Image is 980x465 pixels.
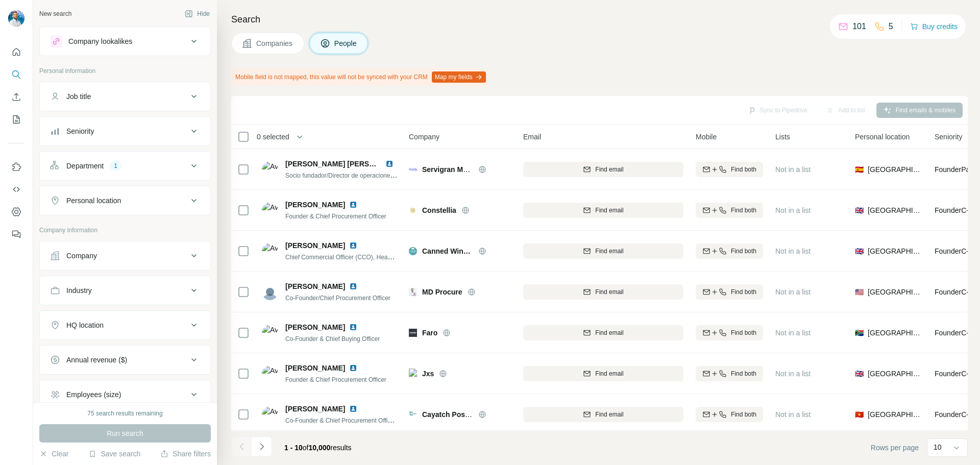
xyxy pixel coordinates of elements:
div: Company lookalikes [68,36,132,46]
span: Co-Founder & Chief Procurement Officer - [GEOGRAPHIC_DATA], [GEOGRAPHIC_DATA], [GEOGRAPHIC_DATA] [285,416,600,424]
button: Feedback [8,225,24,243]
span: Not in a list [775,206,811,214]
button: Dashboard [8,203,24,221]
span: Not in a list [775,247,811,255]
button: Map my fields [432,71,486,83]
span: Faro [422,328,437,338]
img: Logo of Constellia [409,206,417,214]
span: Constellia [422,205,456,215]
span: Find both [731,369,756,378]
div: Company [66,251,97,261]
img: LinkedIn logo [349,282,357,290]
img: Logo of Servigran Molienda y Granulación SL [409,165,417,174]
span: Servigran Molienda y Granulación SL [422,165,549,174]
div: Job title [66,91,91,102]
img: Avatar [262,325,278,341]
button: Employees (size) [40,382,210,407]
div: 1 [110,161,121,170]
div: Personal location [66,195,121,206]
span: Founder & Chief Procurement Officer [285,376,386,383]
span: Socio fundador/Director de operaciones/COO/Responsable de compras [285,171,480,179]
img: Avatar [262,365,278,382]
div: Industry [66,285,92,296]
img: LinkedIn logo [349,201,357,209]
button: Quick start [8,43,24,61]
span: Mobile [696,132,717,142]
img: Avatar [262,202,278,218]
span: Email [523,132,541,142]
p: Personal information [39,66,211,76]
span: Find both [731,247,756,256]
span: [GEOGRAPHIC_DATA] [868,205,922,215]
span: [PERSON_NAME] [285,322,345,332]
button: Buy credits [910,19,958,34]
span: 0 selected [257,132,289,142]
span: 🇬🇧 [855,369,864,379]
img: Logo of Cayatch Posture Corrector [409,410,417,419]
button: Search [8,65,24,84]
button: Find email [523,162,683,177]
span: 🇬🇧 [855,205,864,215]
button: Industry [40,278,210,303]
button: Find email [523,284,683,300]
button: Personal location [40,188,210,213]
div: Annual revenue ($) [66,355,127,365]
span: Find email [595,328,623,337]
span: [PERSON_NAME] [285,404,345,414]
button: Find both [696,407,763,422]
span: Find both [731,328,756,337]
button: Find both [696,366,763,381]
h4: Search [231,12,968,27]
span: 10,000 [309,444,331,452]
button: Hide [178,6,217,21]
button: Clear [39,449,68,459]
button: Find email [523,366,683,381]
span: Not in a list [775,410,811,419]
span: Founder & Chief Procurement Officer [285,213,386,220]
button: Annual revenue ($) [40,348,210,372]
button: Find email [523,203,683,218]
span: 🇪🇸 [855,164,864,175]
button: Company [40,243,210,268]
div: 75 search results remaining [87,409,162,418]
button: Find email [523,407,683,422]
span: Find email [595,410,623,419]
p: Company information [39,226,211,235]
span: Find both [731,165,756,174]
button: Company lookalikes [40,29,210,54]
div: HQ location [66,320,104,330]
span: 🇺🇸 [855,287,864,297]
span: Lists [775,132,790,142]
button: Find both [696,284,763,300]
img: Avatar [262,161,278,178]
button: Save search [88,449,140,459]
span: Not in a list [775,165,811,174]
span: Find both [731,287,756,297]
button: Seniority [40,119,210,143]
span: [GEOGRAPHIC_DATA] [868,369,922,379]
div: Mobile field is not mapped, this value will not be synced with your CRM [231,68,488,86]
span: [PERSON_NAME] [285,363,345,373]
div: New search [39,9,71,18]
span: [GEOGRAPHIC_DATA] [868,164,922,175]
img: LinkedIn logo [349,405,357,413]
img: LinkedIn logo [349,241,357,250]
img: Avatar [262,243,278,259]
span: Find email [595,287,623,297]
span: People [334,38,358,48]
button: Find email [523,325,683,340]
img: Logo of MD Procure [409,288,417,296]
button: Find both [696,243,763,259]
span: Personal location [855,132,910,142]
div: Employees (size) [66,389,121,400]
span: Jxs [422,369,434,379]
span: [PERSON_NAME] [285,200,345,210]
img: LinkedIn logo [349,364,357,372]
span: Rows per page [871,443,919,453]
button: Find both [696,325,763,340]
button: Find both [696,162,763,177]
span: Find email [595,369,623,378]
button: Use Surfe API [8,180,24,199]
span: Find both [731,206,756,215]
img: Avatar [8,10,24,27]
